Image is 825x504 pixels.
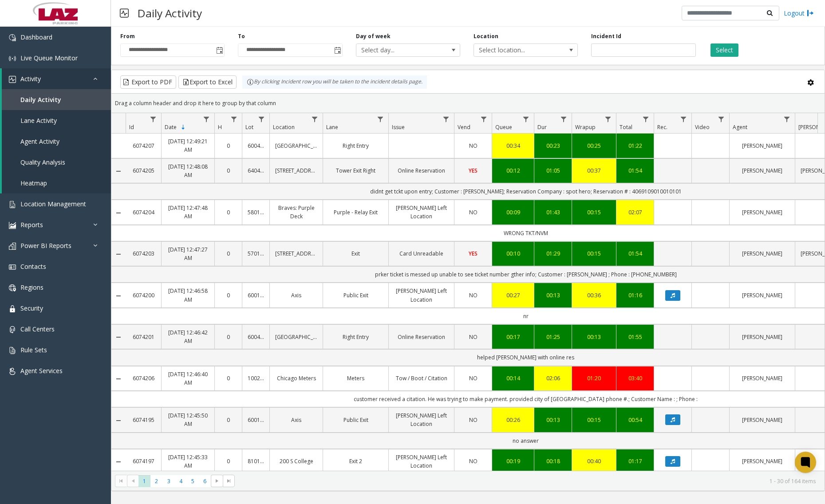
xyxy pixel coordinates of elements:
a: 01:22 [622,142,648,150]
img: 'icon' [9,222,16,229]
a: Collapse Details [111,417,126,424]
span: Rule Sets [20,346,47,354]
a: 0 [220,374,237,382]
a: 0 [220,249,237,258]
div: 02:07 [622,208,648,217]
a: NO [460,457,486,465]
a: 6074203 [131,249,156,258]
div: 01:54 [622,249,648,258]
a: 01:05 [540,166,566,175]
img: pageIcon [120,2,129,24]
a: Heatmap [2,173,111,193]
a: Exit 2 [328,457,383,465]
span: Reports [20,220,43,229]
label: Incident Id [591,32,621,40]
kendo-pager-info: 1 - 30 of 164 items [240,477,816,485]
a: 00:34 [497,142,529,150]
a: [PERSON_NAME] Left Location [394,453,449,470]
a: Quality Analysis [2,152,111,173]
a: [DATE] 12:47:27 AM [167,245,209,262]
a: Braves: Purple Deck [275,204,317,220]
a: NO [460,142,486,150]
span: Security [20,304,43,312]
a: Lot Filter Menu [256,113,268,125]
a: YES [460,249,486,258]
h3: Daily Activity [133,2,206,24]
a: Total Filter Menu [640,113,652,125]
a: [PERSON_NAME] [735,416,789,424]
a: Axis [275,416,317,424]
div: 00:18 [540,457,566,465]
span: Page 4 [175,475,187,487]
a: Tower Exit Right [328,166,383,175]
div: 00:15 [577,249,611,258]
button: Export to Excel [178,75,237,89]
a: 6074200 [131,291,156,299]
img: infoIcon.svg [247,79,254,86]
img: logout [807,8,814,18]
a: 00:23 [540,142,566,150]
a: Date Filter Menu [201,113,213,125]
span: NO [469,333,478,341]
a: 570185 [248,249,264,258]
span: Queue [495,123,512,131]
img: 'icon' [9,368,16,375]
span: Page 6 [199,475,211,487]
a: Collapse Details [111,209,126,217]
div: By clicking Incident row you will be taken to the incident details page. [242,75,427,89]
div: 01:43 [540,208,566,217]
a: Lane Filter Menu [375,113,387,125]
a: [PERSON_NAME] [735,457,789,465]
a: 01:25 [540,333,566,341]
a: Wrapup Filter Menu [602,113,614,125]
a: 6074197 [131,457,156,465]
a: Queue Filter Menu [520,113,532,125]
img: 'icon' [9,243,16,250]
a: Daily Activity [2,89,111,110]
img: 'icon' [9,264,16,271]
a: Collapse Details [111,334,126,341]
span: Lot [245,123,253,131]
span: Select location... [474,44,557,56]
span: Activity [20,75,41,83]
span: NO [469,416,478,424]
a: 0 [220,333,237,341]
span: Dashboard [20,33,52,41]
a: 6074207 [131,142,156,150]
a: 600101 [248,416,264,424]
img: 'icon' [9,76,16,83]
a: [PERSON_NAME] [735,249,789,258]
span: Lane [326,123,338,131]
a: [PERSON_NAME] [735,333,789,341]
a: [GEOGRAPHIC_DATA] [275,142,317,150]
div: 00:15 [577,416,611,424]
a: 00:17 [497,333,529,341]
a: [DATE] 12:46:58 AM [167,287,209,303]
span: Contacts [20,262,46,271]
span: Lane Activity [20,116,57,125]
div: 00:37 [577,166,611,175]
a: Collapse Details [111,458,126,465]
label: Day of week [356,32,391,40]
a: 810113 [248,457,264,465]
a: 6074204 [131,208,156,217]
a: Public Exit [328,416,383,424]
img: 'icon' [9,305,16,312]
div: 00:13 [540,416,566,424]
a: Axis [275,291,317,299]
a: 01:20 [577,374,611,382]
span: Agent Activity [20,137,59,146]
div: 00:13 [540,291,566,299]
span: Go to the last page [225,477,233,484]
span: Toggle popup [214,44,224,56]
a: [DATE] 12:47:48 AM [167,204,209,220]
a: Chicago Meters [275,374,317,382]
div: 00:36 [577,291,611,299]
a: 00:13 [577,333,611,341]
span: H [218,123,222,131]
a: [DATE] 12:49:21 AM [167,137,209,154]
span: YES [469,250,478,257]
a: 100240 [248,374,264,382]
